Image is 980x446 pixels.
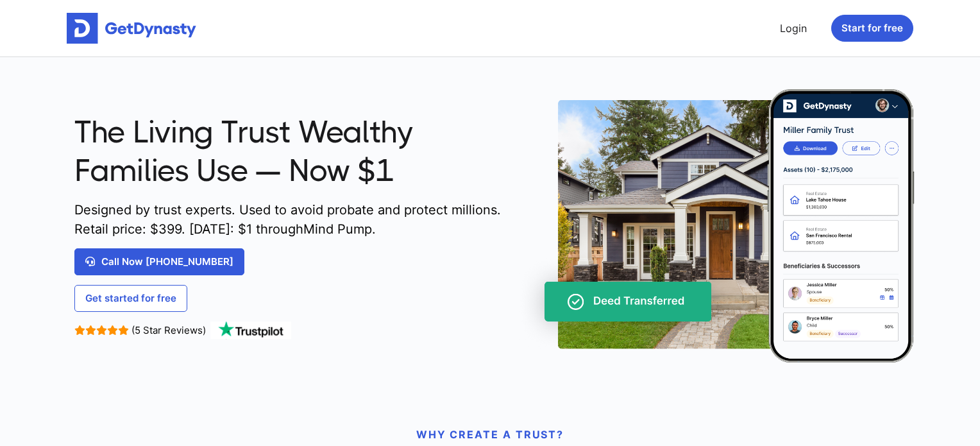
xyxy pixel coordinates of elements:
[74,285,187,312] a: Get started for free
[209,322,292,339] img: TrustPilot Logo
[74,200,507,239] span: Designed by trust experts. Used to avoid probate and protect millions. Retail price: $ 399 . [DAT...
[516,89,915,363] img: trust-on-cellphone
[775,15,812,41] a: Login
[831,15,913,42] button: Start for free
[74,427,906,442] p: WHY CREATE A TRUST?
[67,13,196,44] img: Get started for free with Dynasty Trust Company
[74,113,507,191] span: The Living Trust Wealthy Families Use — Now $1
[74,248,244,275] a: Call Now [PHONE_NUMBER]
[131,324,206,336] span: (5 Star Reviews)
